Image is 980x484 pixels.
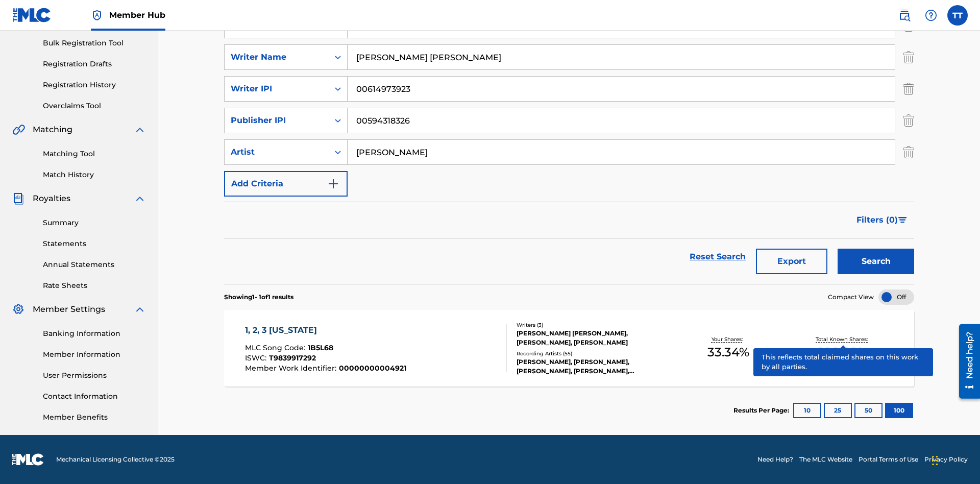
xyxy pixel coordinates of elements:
[43,217,146,228] a: Summary
[947,5,968,26] div: User Menu
[134,192,146,205] img: expand
[224,171,348,197] button: Add Criteria
[134,124,146,136] img: expand
[231,114,323,127] div: Publisher IPI
[799,455,852,464] a: The MLC Website
[12,192,24,205] img: Royalties
[898,217,907,223] img: filter
[43,101,146,111] a: Overclaims Tool
[838,249,914,274] button: Search
[733,406,792,415] p: Results Per Page:
[245,364,339,373] span: Member Work Identifier :
[245,324,406,336] div: 1, 2, 3 [US_STATE]
[684,246,751,268] a: Reset Search
[894,5,915,26] a: Public Search
[517,357,671,376] div: [PERSON_NAME], [PERSON_NAME], [PERSON_NAME], [PERSON_NAME], [PERSON_NAME], [PERSON_NAME], [PERSON...
[339,364,406,373] span: 00000000004921
[932,445,938,476] div: Drag
[921,5,941,26] div: Help
[43,38,146,49] a: Bulk Registration Tool
[231,83,323,95] div: Writer IPI
[43,59,146,69] a: Registration Drafts
[43,149,146,159] a: Matching Tool
[757,455,793,464] a: Need Help?
[924,455,968,464] a: Privacy Policy
[951,320,980,404] iframe: Resource Center
[856,214,898,226] span: Filters ( 0 )
[33,303,105,316] span: Member Settings
[33,192,70,205] span: Royalties
[756,249,827,274] button: Export
[903,139,914,165] img: Delete Criterion
[269,353,316,362] span: T9839917292
[33,124,72,136] span: Matching
[308,343,333,352] span: 1B5L68
[816,335,870,343] p: Total Known Shares:
[517,329,671,347] div: [PERSON_NAME] [PERSON_NAME], [PERSON_NAME], [PERSON_NAME]
[903,44,914,70] img: Delete Criterion
[903,76,914,102] img: Delete Criterion
[43,391,146,402] a: Contact Information
[224,310,914,386] a: 1, 2, 3 [US_STATE]MLC Song Code:1B5L68ISWC:T9839917292Member Work Identifier:00000000004921Writer...
[898,9,911,21] img: search
[12,124,25,136] img: Matching
[819,343,868,361] span: 100.02 %
[43,170,146,180] a: Match History
[43,280,146,291] a: Rate Sheets
[43,80,146,90] a: Registration History
[43,412,146,423] a: Member Benefits
[707,343,749,361] span: 33.34 %
[517,350,671,357] div: Recording Artists ( 55 )
[824,403,852,418] button: 25
[245,353,269,362] span: ISWC :
[828,293,874,302] span: Compact View
[109,9,165,21] span: Member Hub
[854,403,883,418] button: 50
[12,8,52,22] img: MLC Logo
[859,455,918,464] a: Portal Terms of Use
[245,343,308,352] span: MLC Song Code :
[712,335,745,343] p: Your Shares:
[12,453,44,466] img: logo
[850,207,914,233] button: Filters (0)
[793,403,821,418] button: 10
[12,303,24,316] img: Member Settings
[929,435,980,484] iframe: Chat Widget
[903,108,914,133] img: Delete Criterion
[43,238,146,249] a: Statements
[517,321,671,329] div: Writers ( 3 )
[327,178,339,190] img: 9d2ae6d4665cec9f34b9.svg
[91,9,103,21] img: Top Rightsholder
[43,370,146,381] a: User Permissions
[925,9,937,21] img: help
[231,51,323,63] div: Writer Name
[224,293,293,302] p: Showing 1 - 1 of 1 results
[43,349,146,360] a: Member Information
[231,146,323,158] div: Artist
[43,328,146,339] a: Banking Information
[134,303,146,316] img: expand
[56,455,175,464] span: Mechanical Licensing Collective © 2025
[43,259,146,270] a: Annual Statements
[885,403,913,418] button: 100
